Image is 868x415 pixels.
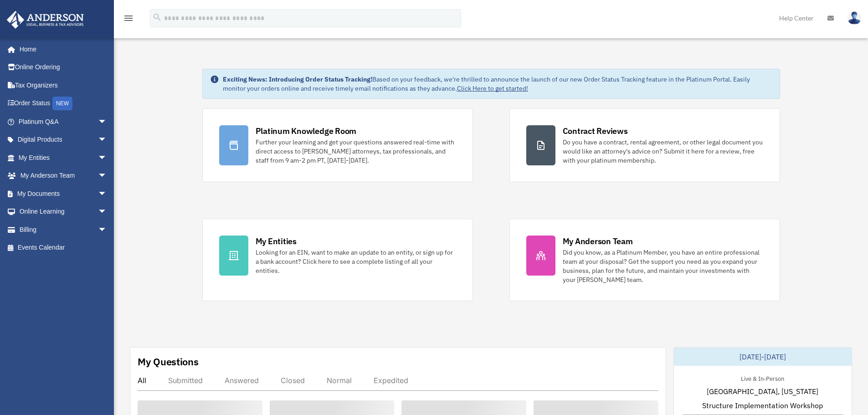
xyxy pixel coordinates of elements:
span: [GEOGRAPHIC_DATA], [US_STATE] [707,386,818,397]
div: Live & In-Person [734,373,791,383]
div: [DATE]-[DATE] [674,348,852,366]
div: All [138,376,146,385]
div: My Entities [256,236,297,247]
span: arrow_drop_down [98,203,116,221]
div: Closed [281,376,305,385]
a: Home [6,40,116,58]
span: arrow_drop_down [98,149,116,167]
a: Click Here to get started! [457,84,528,92]
a: Online Ordering [6,58,121,77]
a: Events Calendar [6,239,121,257]
a: Billingarrow_drop_down [6,220,121,239]
div: Submitted [168,376,203,385]
a: My Anderson Teamarrow_drop_down [6,167,121,185]
i: menu [123,13,134,24]
div: Platinum Knowledge Room [256,125,357,137]
a: Contract Reviews Do you have a contract, rental agreement, or other legal document you would like... [509,108,780,182]
div: My Anderson Team [563,236,633,247]
div: Based on your feedback, we're thrilled to announce the launch of our new Order Status Tracking fe... [223,75,772,93]
div: Did you know, as a Platinum Member, you have an entire professional team at your disposal? Get th... [563,248,763,284]
a: My Anderson Team Did you know, as a Platinum Member, you have an entire professional team at your... [509,219,780,301]
i: search [152,12,162,22]
div: Looking for an EIN, want to make an update to an entity, or sign up for a bank account? Click her... [256,248,456,275]
a: Tax Organizers [6,76,121,94]
div: Expedited [374,376,408,385]
div: My Questions [138,355,199,369]
a: My Entities Looking for an EIN, want to make an update to an entity, or sign up for a bank accoun... [202,219,473,301]
div: Further your learning and get your questions answered real-time with direct access to [PERSON_NAM... [256,138,456,165]
div: Contract Reviews [563,125,628,137]
div: Do you have a contract, rental agreement, or other legal document you would like an attorney's ad... [563,138,763,165]
span: Structure Implementation Workshop [702,400,823,411]
span: arrow_drop_down [98,131,116,149]
span: arrow_drop_down [98,184,116,203]
div: NEW [52,97,72,110]
span: arrow_drop_down [98,113,116,131]
div: Answered [225,376,259,385]
a: Order StatusNEW [6,94,121,113]
img: Anderson Advisors Platinum Portal [4,11,87,29]
div: Normal [327,376,352,385]
a: Digital Productsarrow_drop_down [6,131,121,149]
a: My Entitiesarrow_drop_down [6,149,121,167]
span: arrow_drop_down [98,167,116,185]
span: arrow_drop_down [98,220,116,239]
a: My Documentsarrow_drop_down [6,184,121,203]
img: User Pic [847,11,861,25]
a: Online Learningarrow_drop_down [6,203,121,221]
a: Platinum Knowledge Room Further your learning and get your questions answered real-time with dire... [202,108,473,182]
a: Platinum Q&Aarrow_drop_down [6,113,121,131]
strong: Exciting News: Introducing Order Status Tracking! [223,75,372,83]
a: menu [123,16,134,24]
